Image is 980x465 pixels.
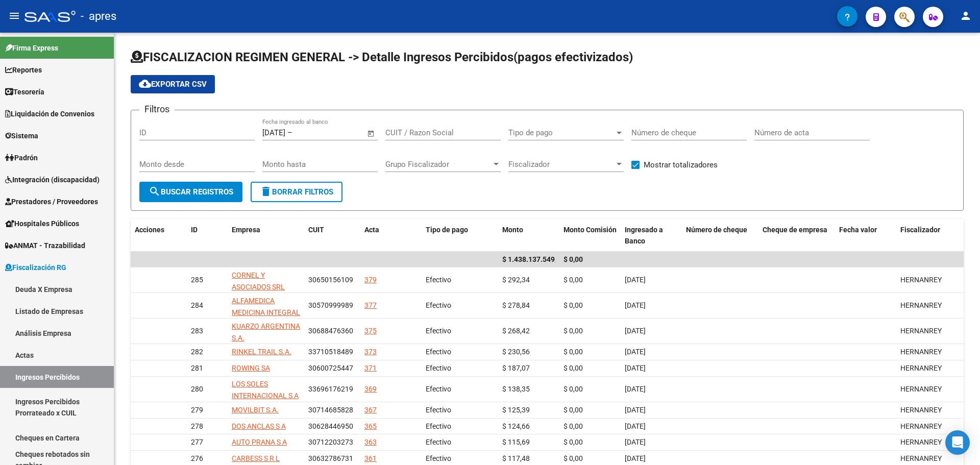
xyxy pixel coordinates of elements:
span: $ 124,66 [502,422,530,430]
span: DOS ANCLAS S A [232,422,286,430]
span: Efectivo [426,276,451,284]
span: [DATE] [625,438,646,446]
span: $ 230,56 [502,348,530,356]
span: HERNANREY [900,327,942,335]
span: 30632786731 [308,454,353,462]
mat-icon: delete [260,185,272,198]
span: Hospitales Públicos [5,218,79,229]
div: Open Intercom Messenger [945,430,970,455]
datatable-header-cell: Ingresado a Banco [621,219,682,253]
span: LOS SOLES INTERNACIONAL S A [232,380,299,400]
span: 33710518489 [308,348,353,356]
span: Borrar Filtros [260,187,333,197]
span: $ 278,84 [502,301,530,309]
span: 282 [191,348,203,356]
datatable-header-cell: Tipo de pago [422,219,498,253]
span: 276 [191,454,203,462]
datatable-header-cell: Acciones [131,219,187,253]
span: $ 0,00 [563,301,583,309]
span: HERNANREY [900,422,942,430]
span: Número de cheque [686,226,747,234]
span: 33696176219 [308,385,353,393]
span: Efectivo [426,301,451,309]
div: 373 [364,346,377,358]
span: Buscar Registros [149,187,233,197]
div: 375 [364,325,377,337]
div: 365 [364,421,377,432]
span: Fiscalizador [508,160,615,169]
mat-icon: search [149,185,161,198]
span: $ 1.438.137.549,32 [502,255,565,263]
datatable-header-cell: ID [187,219,228,253]
span: [DATE] [625,385,646,393]
span: 285 [191,276,203,284]
span: 278 [191,422,203,430]
span: $ 268,42 [502,327,530,335]
span: 281 [191,364,203,372]
span: Fiscalización RG [5,262,66,273]
span: – [287,128,292,137]
span: Prestadores / Proveedores [5,196,98,207]
span: $ 138,35 [502,385,530,393]
span: Tipo de pago [426,226,468,234]
span: $ 0,00 [563,385,583,393]
span: ROWING SA [232,364,270,372]
span: Empresa [232,226,260,234]
span: Efectivo [426,438,451,446]
span: Efectivo [426,348,451,356]
span: Efectivo [426,364,451,372]
datatable-header-cell: Cheque de empresa [758,219,835,253]
span: Mostrar totalizadores [644,159,718,171]
input: Start date [262,128,285,137]
span: HERNANREY [900,438,942,446]
span: 283 [191,327,203,335]
span: Ingresado a Banco [625,226,663,246]
button: Open calendar [365,128,377,139]
div: 371 [364,362,377,374]
span: CORNEL Y ASOCIADOS SRL [232,271,285,291]
span: HERNANREY [900,385,942,393]
span: Liquidación de Convenios [5,108,94,119]
span: ANMAT - Trazabilidad [5,240,85,251]
datatable-header-cell: Monto [498,219,559,253]
span: Firma Express [5,42,58,54]
span: $ 0,00 [563,327,583,335]
span: HERNANREY [900,406,942,414]
span: 30570999989 [308,301,353,309]
span: FISCALIZACION REGIMEN GENERAL -> Detalle Ingresos Percibidos(pagos efectivizados) [131,50,633,64]
span: Sistema [5,130,38,141]
span: $ 0,00 [563,422,583,430]
span: Exportar CSV [139,80,207,89]
span: HERNANREY [900,364,942,372]
datatable-header-cell: Monto Comisión [559,219,621,253]
div: 379 [364,274,377,286]
span: $ 0,00 [563,276,583,284]
span: 277 [191,438,203,446]
mat-icon: person [960,10,972,22]
span: 30600725447 [308,364,353,372]
span: HERNANREY [900,301,942,309]
span: ID [191,226,198,234]
span: $ 0,00 [563,348,583,356]
span: HERNANREY [900,276,942,284]
datatable-header-cell: Acta [360,219,422,253]
span: $ 187,07 [502,364,530,372]
span: 30650156109 [308,276,353,284]
div: 377 [364,300,377,311]
span: [DATE] [625,348,646,356]
span: [DATE] [625,364,646,372]
span: Grupo Fiscalizador [385,160,492,169]
span: Tesorería [5,86,44,97]
span: $ 0,00 [563,438,583,446]
span: ALFAMEDICA MEDICINA INTEGRAL SOCIEDAD DE RESPONSABILIDAD LIMITADA [232,297,300,351]
datatable-header-cell: CUIT [304,219,360,253]
h3: Filtros [139,102,175,116]
datatable-header-cell: Fecha valor [835,219,896,253]
button: Buscar Registros [139,182,242,202]
span: $ 125,39 [502,406,530,414]
span: 284 [191,301,203,309]
span: $ 292,34 [502,276,530,284]
span: MOVILBIT S.A. [232,406,279,414]
span: Efectivo [426,454,451,462]
span: [DATE] [625,454,646,462]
